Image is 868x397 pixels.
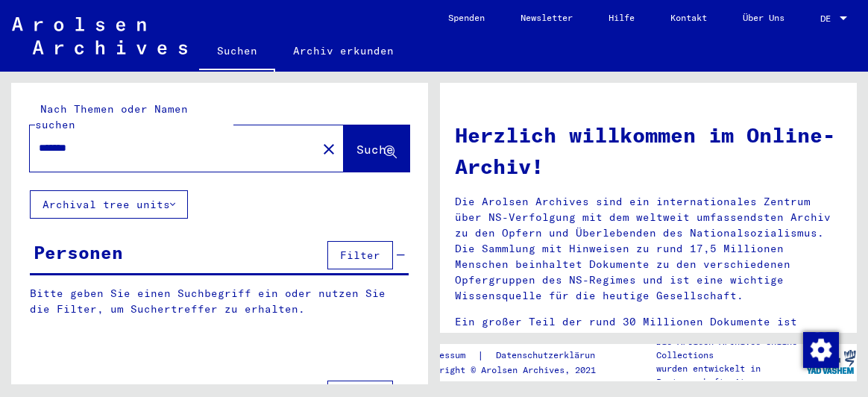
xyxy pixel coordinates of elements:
[418,363,618,377] p: Copyright © Arolsen Archives, 2021
[199,33,275,72] a: Suchen
[12,17,187,54] img: Arolsen_neg.svg
[30,286,409,317] p: Bitte geben Sie einen Suchbegriff ein oder nutzen Sie die Filter, um Suchertreffer zu erhalten.
[35,102,188,131] mat-label: Nach Themen oder Namen suchen
[275,33,412,69] a: Archiv erkunden
[320,140,338,158] mat-icon: close
[34,239,123,266] div: Personen
[656,362,805,389] p: wurden entwickelt in Partnerschaft mit
[340,248,380,262] span: Filter
[455,314,842,377] p: Ein großer Teil der rund 30 Millionen Dokumente ist inzwischen im Online-Archiv der Arolsen Archi...
[418,348,477,363] a: Impressum
[30,190,188,219] button: Archival tree units
[455,194,842,304] p: Die Arolsen Archives sind ein internationales Zentrum über NS-Verfolgung mit dem weltweit umfasse...
[418,348,618,363] div: |
[314,134,344,163] button: Clear
[455,119,842,182] h1: Herzlich willkommen im Online-Archiv!
[820,13,837,24] span: DE
[344,125,409,172] button: Suche
[656,335,805,362] p: Die Arolsen Archives Online-Collections
[803,332,839,368] img: Zustimmung ändern
[356,142,394,157] span: Suche
[327,241,393,269] button: Filter
[484,348,618,363] a: Datenschutzerklärung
